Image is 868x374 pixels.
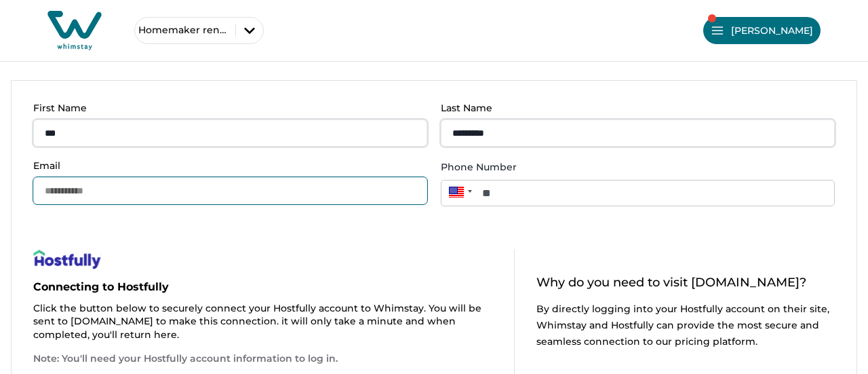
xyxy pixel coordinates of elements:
p: By directly logging into your Hostfully account on their site, Whimstay and Hostfully can provide... [536,301,835,350]
p: Connecting to Hostfully [33,280,492,294]
p: Email [33,160,419,172]
p: First Name [33,102,419,114]
img: help-page-image [33,249,101,269]
button: [PERSON_NAME] [703,17,821,44]
p: Homemaker rentals [135,24,230,36]
div: United States: + 1 [441,180,476,204]
p: Why do you need to visit [DOMAIN_NAME]? [536,276,835,290]
label: Phone Number [441,160,827,174]
button: Homemaker rentals [134,17,264,44]
p: Click the button below to securely connect your Hostfully account to Whimstay. You will be sent t... [33,302,492,342]
p: Note: You'll need your Hostfully account information to log in. [33,352,492,366]
img: Whimstay Host [47,11,102,50]
p: Last Name [441,102,827,114]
